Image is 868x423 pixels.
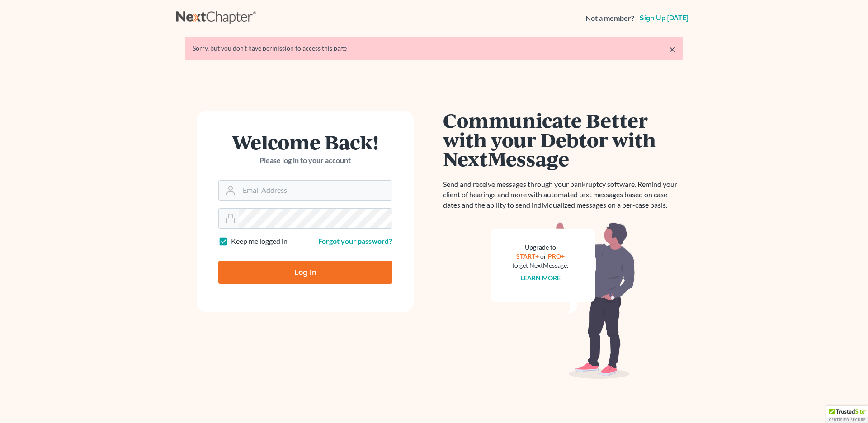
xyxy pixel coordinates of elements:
a: START+ [516,252,539,260]
h1: Welcome Back! [218,132,392,152]
img: nextmessage_bg-59042aed3d76b12b5cd301f8e5b87938c9018125f34e5fa2b7a6b67550977c72.svg [491,221,635,379]
span: or [540,252,547,260]
a: Sign up [DATE]! [638,14,692,22]
div: Upgrade to [512,243,568,252]
a: PRO+ [548,252,565,260]
div: to get NextMessage. [512,261,568,270]
input: Log In [218,261,392,284]
h1: Communicate Better with your Debtor with NextMessage [443,111,683,168]
p: Send and receive messages through your bankruptcy software. Remind your client of hearings and mo... [443,179,683,210]
input: Email Address [239,181,392,200]
strong: Not a member? [585,13,634,23]
label: Keep me logged in [231,236,288,246]
a: × [669,44,675,55]
div: Sorry, but you don't have permission to access this page [193,44,675,53]
p: Please log in to your account [218,155,392,166]
a: Learn more [520,274,561,282]
a: Forgot your password? [318,237,392,245]
div: TrustedSite Certified [826,406,868,423]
